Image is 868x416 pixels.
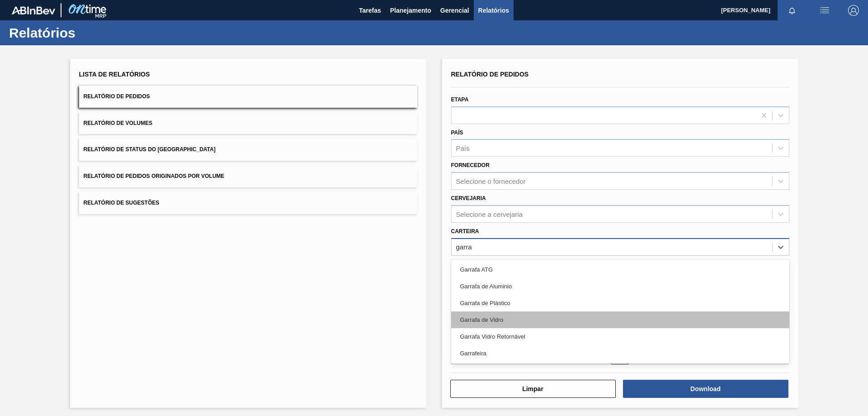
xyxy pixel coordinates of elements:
div: País [456,144,470,152]
span: Relatório de Status do [GEOGRAPHIC_DATA] [84,146,216,153]
div: Garrafa Vidro Retornável [451,328,789,345]
div: Selecione o fornecedor [456,177,526,185]
button: Relatório de Pedidos Originados por Volume [79,165,417,187]
div: Garrafa de Vidro [451,311,789,328]
span: Tarefas [359,5,381,16]
span: Relatório de Sugestões [84,200,160,206]
button: Relatório de Volumes [79,112,417,134]
div: Garrafa ATG [451,261,789,278]
span: Lista de Relatórios [79,71,150,78]
button: Relatório de Sugestões [79,192,417,214]
button: Download [623,380,788,398]
span: Gerencial [440,5,469,16]
span: Relatório de Pedidos [84,93,150,100]
div: Garrafa de Aluminio [451,278,789,295]
span: Relatórios [478,5,509,16]
label: Fornecedor [451,162,490,168]
h1: Relatórios [9,28,170,38]
span: Relatório de Pedidos [451,71,529,78]
label: País [451,129,463,136]
img: Logout [848,5,859,16]
img: userActions [819,5,830,16]
span: Relatório de Pedidos Originados por Volume [84,173,225,179]
img: TNhmsLtSVTkK8tSr43FrP2fwEKptu5GPRR3wAAAABJRU5ErkJggg== [12,6,55,14]
button: Relatório de Pedidos [79,86,417,108]
div: Garrafa de Plástico [451,295,789,311]
label: Carteira [451,228,479,234]
button: Notificações [778,4,807,17]
button: Relatório de Status do [GEOGRAPHIC_DATA] [79,139,417,161]
label: Etapa [451,96,469,103]
span: Relatório de Volumes [84,120,152,126]
button: Limpar [450,380,616,398]
div: Selecione a cervejaria [456,210,523,218]
label: Cervejaria [451,195,486,201]
span: Planejamento [390,5,431,16]
div: Garrafeira [451,345,789,362]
